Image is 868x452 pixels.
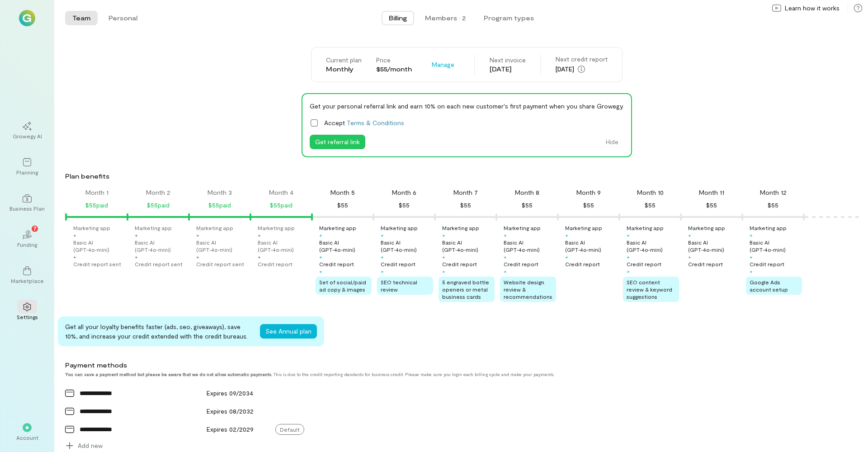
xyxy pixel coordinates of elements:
[389,14,407,23] span: Billing
[418,11,473,25] button: Members · 2
[11,277,44,284] div: Marketplace
[135,231,138,239] div: +
[207,389,253,397] span: Expires 09/2034
[688,260,723,268] div: Credit report
[310,135,365,149] button: Get referral link
[17,241,37,248] div: Funding
[382,11,414,25] button: Billing
[101,11,145,25] button: Personal
[750,260,784,268] div: Credit report
[319,253,322,260] div: +
[376,65,412,74] div: $55/month
[258,260,292,268] div: Credit report
[522,200,533,211] div: $55
[319,224,356,231] div: Marketing app
[33,224,37,232] span: 7
[565,260,600,268] div: Credit report
[135,253,138,260] div: +
[381,224,418,231] div: Marketing app
[392,188,416,197] div: Month 6
[135,260,183,268] div: Credit report sent
[399,200,410,211] div: $55
[319,268,322,275] div: +
[258,224,295,231] div: Marketing app
[460,200,471,211] div: $55
[11,187,43,219] a: Business Plan
[504,224,541,231] div: Marketing app
[260,324,317,339] button: See Annual plan
[426,57,460,72] button: Manage
[65,372,272,377] strong: You can save a payment method but please be aware that we do not allow automatic payments.
[196,224,233,231] div: Marketing app
[688,231,691,239] div: +
[645,200,656,211] div: $55
[627,253,630,260] div: +
[13,132,42,140] div: Growegy AI
[760,188,787,197] div: Month 12
[135,239,187,253] div: Basic AI (GPT‑4o‑mini)
[207,407,254,415] span: Expires 08/2032
[73,253,76,260] div: +
[11,259,43,292] a: Marketplace
[442,268,445,275] div: +
[504,279,552,300] span: Website design review & recommendations
[504,239,556,253] div: Basic AI (GPT‑4o‑mini)
[11,223,43,255] a: Funding
[85,200,108,211] div: $55 paid
[135,224,172,231] div: Marketing app
[196,239,249,253] div: Basic AI (GPT‑4o‑mini)
[347,119,404,127] a: Terms & Conditions
[504,231,507,239] div: +
[504,268,507,275] div: +
[78,441,103,450] span: Add new
[476,11,541,25] button: Program types
[381,253,384,260] div: +
[196,260,244,268] div: Credit report sent
[208,188,232,197] div: Month 3
[565,231,568,239] div: +
[442,279,489,300] span: 5 engraved bottle openers or metal business cards
[73,224,110,231] div: Marketing app
[453,188,478,197] div: Month 7
[442,239,495,253] div: Basic AI (GPT‑4o‑mini)
[146,188,170,197] div: Month 2
[258,231,261,239] div: +
[319,260,354,268] div: Credit report
[637,188,664,197] div: Month 10
[556,55,608,64] div: Next credit report
[65,11,98,25] button: Team
[688,253,691,260] div: +
[381,260,415,268] div: Credit report
[750,253,753,260] div: +
[381,268,384,275] div: +
[565,224,602,231] div: Marketing app
[583,200,594,211] div: $55
[627,260,661,268] div: Credit report
[319,279,366,292] span: Set of social/paid ad copy & images
[556,64,608,75] div: [DATE]
[425,14,466,23] div: Members · 2
[627,224,664,231] div: Marketing app
[442,260,477,268] div: Credit report
[381,279,417,292] span: SEO technical review
[16,169,38,176] div: Planning
[270,200,292,211] div: $55 paid
[65,372,784,377] div: This is due to the credit reporting standards for business credit. Please make sure you login eac...
[442,253,445,260] div: +
[688,239,741,253] div: Basic AI (GPT‑4o‑mini)
[310,101,624,111] div: Get your personal referral link and earn 10% on each new customer's first payment when you share ...
[147,200,170,211] div: $55 paid
[17,313,38,320] div: Settings
[750,239,802,253] div: Basic AI (GPT‑4o‑mini)
[785,4,840,13] span: Learn how it works
[196,253,199,260] div: +
[326,56,362,65] div: Current plan
[565,239,618,253] div: Basic AI (GPT‑4o‑mini)
[11,295,43,328] a: Settings
[490,56,526,65] div: Next invoice
[9,205,45,212] div: Business Plan
[565,253,568,260] div: +
[490,65,526,74] div: [DATE]
[11,151,43,183] a: Planning
[65,322,253,341] div: Get all your loyalty benefits faster (ads, seo, giveaways), save 10%, and increase your credit ex...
